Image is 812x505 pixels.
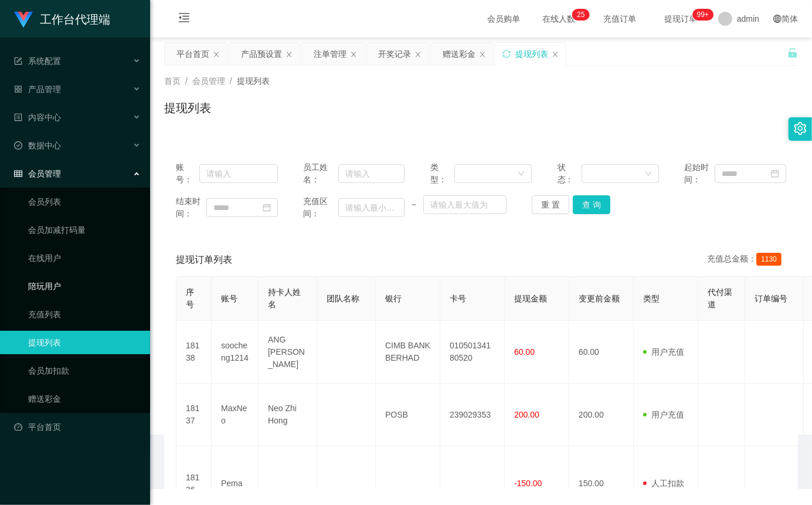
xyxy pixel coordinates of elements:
td: 18137 [176,384,212,446]
button: 重 置 [532,195,569,214]
p: 2 [577,9,581,21]
span: 提现订单列表 [176,253,232,267]
span: 起始时间： [685,161,715,186]
i: 图标: check-circle-o [14,141,22,150]
div: 2021 [159,463,803,475]
span: 会员管理 [192,76,225,86]
a: 充值列表 [28,303,141,326]
td: 01050134180520 [440,321,505,384]
span: 提现金额 [514,294,547,303]
span: 订单编号 [755,294,787,303]
span: 60.00 [514,347,535,357]
div: 开奖记录 [378,43,411,65]
span: 1130 [756,253,782,266]
a: 提现列表 [28,331,141,354]
span: 产品管理 [14,84,61,94]
i: 图标: sync [502,50,511,58]
i: 图标: table [14,170,22,178]
a: 图标: dashboard平台首页 [14,415,141,439]
span: 充值订单 [597,15,642,23]
img: logo.9652507e.png [14,12,33,28]
td: soocheng1214 [212,321,259,384]
input: 请输入 [338,164,405,183]
span: 结束时间： [176,195,206,220]
i: 图标: close [552,51,559,58]
button: 查 询 [573,195,610,214]
input: 请输入 [199,164,278,183]
span: 提现订单 [658,15,703,23]
sup: 986 [692,9,714,21]
span: 员工姓名： [303,161,338,186]
i: 图标: close [286,51,293,58]
span: 代付渠道 [708,287,732,309]
span: 序号 [186,287,194,309]
span: -150.00 [514,479,542,488]
input: 请输入最小值为 [338,198,405,217]
a: 在线用户 [28,246,141,270]
a: 会员加扣款 [28,359,141,382]
span: 在线人数 [536,15,581,23]
td: 239029353 [440,384,505,446]
td: CIMB BANK BERHAD [376,321,440,384]
i: 图标: close [415,51,422,58]
p: 5 [581,9,585,21]
td: Neo Zhi Hong [259,384,317,446]
span: 用户充值 [643,347,684,357]
div: 产品预设置 [241,43,282,65]
sup: 25 [572,9,589,21]
td: 200.00 [569,384,634,446]
span: 首页 [164,76,181,86]
a: 工作台代理端 [14,14,110,23]
span: 人工扣款 [643,479,684,488]
span: 用户充值 [643,410,684,419]
td: ANG [PERSON_NAME] [259,321,317,384]
a: 赠送彩金 [28,387,141,411]
div: 提现列表 [515,43,548,65]
span: 提现列表 [237,76,270,86]
span: 类型： [430,161,454,186]
i: 图标: profile [14,113,22,121]
td: 18138 [176,321,212,384]
i: 图标: close [479,51,486,58]
td: 60.00 [569,321,634,384]
h1: 工作台代理端 [40,1,110,38]
span: 系统配置 [14,56,61,66]
span: 持卡人姓名 [268,287,301,309]
i: 图标: down [518,170,525,178]
span: ~ [405,199,423,211]
i: 图标: calendar [771,170,779,178]
i: 图标: form [14,57,22,65]
span: 卡号 [450,294,466,303]
td: POSB [376,384,440,446]
span: / [230,76,232,86]
span: 账号 [221,294,237,303]
a: 会员列表 [28,190,141,213]
span: / [185,76,188,86]
i: 图标: appstore-o [14,85,22,93]
i: 图标: calendar [263,204,271,212]
span: 账号： [176,161,199,186]
i: 图标: menu-fold [164,1,204,38]
span: 200.00 [514,410,539,419]
i: 图标: close [350,51,357,58]
i: 图标: setting [794,122,807,135]
i: 图标: unlock [787,48,798,58]
span: 银行 [385,294,402,303]
a: 陪玩用户 [28,274,141,298]
div: 平台首页 [176,43,209,65]
td: MaxNeo [212,384,259,446]
span: 数据中心 [14,141,61,150]
div: 注单管理 [314,43,346,65]
span: 内容中心 [14,113,61,122]
span: 类型 [643,294,660,303]
div: 充值总金额： [707,253,786,267]
span: 状态： [558,161,582,186]
span: 会员管理 [14,169,61,178]
h1: 提现列表 [164,99,211,117]
i: 图标: global [773,15,782,23]
i: 图标: close [213,51,220,58]
span: 团队名称 [327,294,359,303]
span: 充值区间： [303,195,338,220]
div: 赠送彩金 [443,43,475,65]
span: 变更前金额 [579,294,620,303]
